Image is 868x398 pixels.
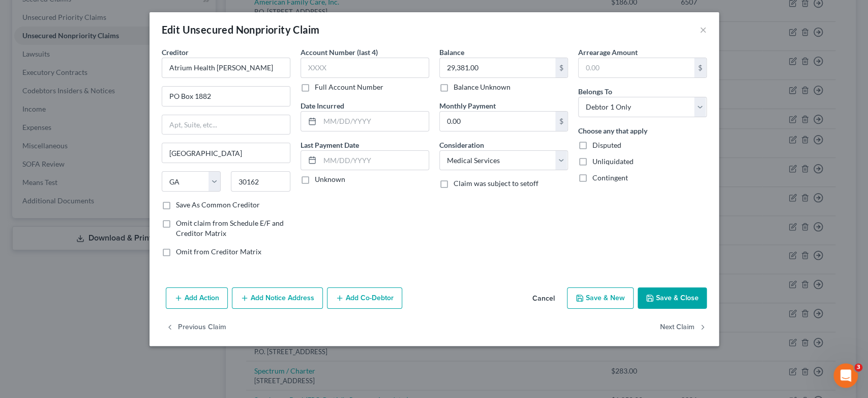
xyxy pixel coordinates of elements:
input: Enter address... [162,87,290,106]
button: Previous Claim [166,317,226,338]
span: Claim was subject to setoff [454,179,538,188]
button: × [700,23,707,36]
input: MM/DD/YYYY [320,112,429,131]
button: Save & Close [638,287,707,309]
label: Monthly Payment [439,100,496,111]
input: XXXX [301,58,429,78]
input: Enter zip... [231,171,290,192]
div: Edit Unsecured Nonpriority Claim [162,22,320,37]
label: Last Payment Date [301,140,359,150]
label: Balance Unknown [454,82,511,92]
span: Unliquidated [592,157,634,166]
div: $ [555,112,567,131]
label: Account Number (last 4) [301,47,378,58]
button: Save & New [567,287,634,309]
input: 0.00 [440,112,555,131]
label: Balance [439,47,464,58]
span: Creditor [162,48,189,57]
button: Add Co-Debtor [327,287,402,309]
button: Next Claim [660,317,707,338]
label: Date Incurred [301,100,344,111]
label: Arrearage Amount [578,47,638,58]
label: Save As Common Creditor [176,200,260,210]
span: 3 [854,363,862,372]
label: Unknown [315,174,345,184]
input: 0.00 [579,58,694,77]
iframe: Intercom live chat [833,363,858,388]
button: Add Notice Address [232,287,323,309]
button: Add Action [166,287,228,309]
input: Enter city... [162,143,290,163]
span: Omit from Creditor Matrix [176,247,261,256]
input: Apt, Suite, etc... [162,115,290,135]
span: Contingent [592,173,628,182]
label: Choose any that apply [578,125,647,136]
span: Belongs To [578,87,612,96]
label: Consideration [439,140,484,150]
div: $ [694,58,706,77]
span: Omit claim from Schedule E/F and Creditor Matrix [176,219,284,237]
input: Search creditor by name... [162,58,290,78]
button: Cancel [524,288,563,309]
div: $ [555,58,567,77]
input: MM/DD/YYYY [320,151,429,170]
label: Full Account Number [315,82,383,92]
span: Disputed [592,141,621,149]
input: 0.00 [440,58,555,77]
